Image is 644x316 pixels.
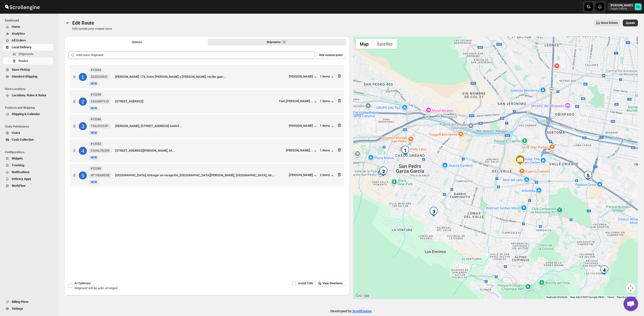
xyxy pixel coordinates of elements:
button: Cash Collection [3,136,53,143]
button: [PERSON_NAME] [289,173,318,178]
button: Routes [64,20,71,26]
span: Products and Shipping [5,106,55,110]
span: Avoid Tolls [298,281,313,285]
span: Billing Plans [12,300,29,304]
div: 4#12252CA3XL78C8WNewNEW[STREET_ADDRESS][PERSON_NAME], M...[PERSON_NAME]...1 items [70,139,344,162]
button: Add custom point [316,51,345,59]
span: Update [626,21,635,25]
div: Open chat [624,296,638,311]
a: Open this area in Google Maps (opens a new window) [354,293,371,299]
div: [GEOGRAPHIC_DATA], Entregar en recepción, [GEOGRAPHIC_DATA][PERSON_NAME], [GEOGRAPHIC_DATA], 66... [115,173,287,178]
span: All Orders [12,39,26,42]
span: Shipments [19,52,33,56]
button: 1 items [320,99,335,104]
span: Users [12,131,20,135]
b: #12266 [91,167,101,170]
b: #12260 [91,118,101,121]
div: 2 [79,98,87,106]
a: Report a map error [617,296,636,298]
span: Dashboard [5,19,55,22]
span: Local Delivery [12,45,31,49]
span: Users Permissions [5,125,55,128]
div: 3#12260T98LX5593PNewNEW[PERSON_NAME], [STREET_ADDRESS] GARCÍ...[PERSON_NAME]1 items [70,114,344,138]
button: WorkFlow [3,182,53,189]
span: Delivery Apps [12,177,31,181]
div: [PERSON_NAME], [STREET_ADDRESS] GARCÍ... [115,124,287,128]
div: 2 [379,167,388,176]
span: NEW [91,156,97,159]
a: ScrollEngine [352,309,372,313]
button: View Directions [316,280,346,287]
button: Tracking [3,162,53,169]
span: Configurations [5,150,55,154]
p: regala-inflora [611,7,633,10]
button: Locations, Rules & Rates [3,92,53,99]
span: Notifications [12,170,30,174]
button: User menu [608,3,642,11]
b: #12250 [91,93,101,96]
button: Billing Plans [3,298,53,305]
input: Add more shipment [76,51,315,59]
span: Locations, Rules & Rates [12,93,46,97]
button: Settings [3,305,53,312]
button: [PERSON_NAME]... [286,148,318,153]
text: DC [636,5,640,9]
span: NEW [91,107,97,110]
div: 1 items [320,75,335,79]
span: DAVID CORONADO [635,3,642,10]
span: CA3XL78C8W [91,149,110,153]
b: #12264 [91,68,101,72]
button: Selected Shipments [207,39,346,46]
button: All Route Options [67,39,206,46]
div: 1#12264ZQZIS3S4UZNewNEW[PERSON_NAME] 174, Entre [PERSON_NAME] y [PERSON_NAME], recibe guar...[PER... [70,65,344,89]
div: [PERSON_NAME]... [286,148,313,152]
div: 2#12250C6328KP2JONewNEW[STREET_ADDRESS]Fam [PERSON_NAME]...1 items [70,90,344,113]
span: 4F1Y8AMG9B [91,173,110,177]
div: 1 items [320,124,335,129]
p: [PERSON_NAME] [611,3,633,7]
button: Update [623,20,638,26]
span: Home [12,25,20,29]
span: NEW [91,180,97,184]
span: Cash Collection [12,138,34,141]
div: [PERSON_NAME] [289,75,318,79]
span: NEW [91,82,97,85]
div: 3 [79,122,87,130]
button: Show street map [356,39,373,49]
span: Tracking [12,163,24,167]
button: Shipping & Calendar [3,111,53,118]
button: Home [3,23,53,30]
span: Standard Shipping [12,75,37,78]
span: Settings [12,307,23,310]
span: C6328KP2JO [91,99,109,103]
span: AI Optimize [74,281,91,285]
button: 1 items [320,148,335,153]
button: All Orders [3,37,53,44]
div: 4 [599,265,609,275]
button: Shipments [3,51,53,58]
button: Show Drivers [594,20,621,26]
p: Developed by [331,309,372,314]
span: Analytics [12,32,25,35]
button: 2 items [320,173,335,178]
button: Show satellite imagery [373,39,397,49]
div: [PERSON_NAME] 174, Entre [PERSON_NAME] y [PERSON_NAME], recibe guar... [115,74,287,79]
div: 3 [429,207,439,217]
button: Map camera controls [626,283,635,293]
span: Store PickUp [12,68,30,71]
div: [STREET_ADDRESS] [115,99,277,104]
span: View Directions [322,281,343,285]
div: Fam [PERSON_NAME]... [279,99,313,103]
b: #12252 [91,142,101,146]
span: Edit Route [72,20,94,26]
div: Selected Shipments [64,47,349,249]
div: Shipments [267,40,287,45]
button: [PERSON_NAME] [289,124,318,129]
button: Widgets [3,155,53,162]
span: Show Drivers [601,21,618,25]
span: Store Locations [5,87,55,91]
span: Add custom point [319,53,342,57]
